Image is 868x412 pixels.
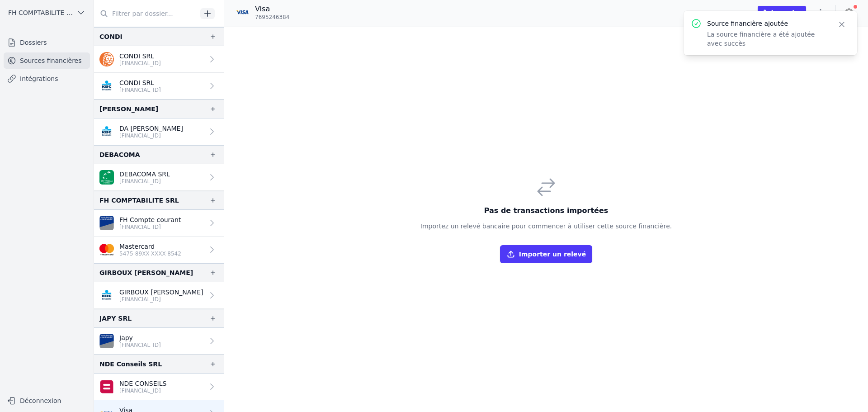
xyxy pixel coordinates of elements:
button: Importer [758,6,806,19]
a: Mastercard 5475-89XX-XXXX-8542 [94,237,224,263]
p: Source financière ajoutée [707,19,826,28]
p: Importez un relevé bancaire pour commencer à utiliser cette source financière. [420,222,672,231]
p: 5475-89XX-XXXX-8542 [119,250,181,257]
a: FH Compte courant [FINANCIAL_ID] [94,210,224,237]
img: VAN_BREDA_JVBABE22XXX.png [99,216,114,230]
p: [FINANCIAL_ID] [119,387,166,394]
p: Japy [119,333,161,342]
p: DA [PERSON_NAME] [119,124,183,133]
a: Japy [FINANCIAL_ID] [94,328,224,355]
img: ing.png [99,52,114,66]
a: CONDI SRL [FINANCIAL_ID] [94,73,224,99]
p: [FINANCIAL_ID] [119,86,161,94]
div: CONDI [99,31,123,42]
button: Déconnexion [4,393,90,408]
span: 7695246384 [255,14,289,21]
p: Visa [255,4,289,14]
a: GIRBOUX [PERSON_NAME] [FINANCIAL_ID] [94,282,224,309]
a: Dossiers [4,34,90,51]
img: KBC_BRUSSELS_KREDBEBB.png [99,288,114,303]
a: NDE CONSEILS [FINANCIAL_ID] [94,374,224,400]
div: [PERSON_NAME] [99,104,158,114]
a: DA [PERSON_NAME] [FINANCIAL_ID] [94,118,224,145]
p: DEBACOMA SRL [119,170,170,179]
img: KBC_BRUSSELS_KREDBEBB.png [99,124,114,139]
p: [FINANCIAL_ID] [119,132,183,139]
img: imageedit_2_6530439554.png [99,242,114,257]
div: NDE Conseils SRL [99,359,162,369]
a: Intégrations [4,71,90,87]
p: [FINANCIAL_ID] [119,60,161,67]
p: [FINANCIAL_ID] [119,296,203,303]
p: [FINANCIAL_ID] [119,178,170,185]
a: DEBACOMA SRL [FINANCIAL_ID] [94,164,224,191]
button: FH COMPTABILITE SRL [4,5,90,20]
p: La source financière a été ajoutée avec succès [707,30,826,48]
p: [FINANCIAL_ID] [119,223,181,231]
a: Sources financières [4,52,90,69]
p: FH Compte courant [119,215,181,224]
p: CONDI SRL [119,52,161,61]
img: KBC_BRUSSELS_KREDBEBB.png [99,79,114,93]
p: [FINANCIAL_ID] [119,341,161,349]
div: GIRBOUX [PERSON_NAME] [99,267,193,278]
button: Importer un relevé [500,245,592,263]
div: JAPY SRL [99,313,132,324]
div: DEBACOMA [99,149,140,160]
p: Mastercard [119,242,181,251]
div: FH COMPTABILITE SRL [99,195,179,206]
img: visa.png [235,5,250,19]
img: VAN_BREDA_JVBABE22XXX.png [99,334,114,348]
input: Filtrer par dossier... [94,5,197,22]
p: GIRBOUX [PERSON_NAME] [119,288,203,297]
h3: Pas de transactions importées [420,205,672,216]
img: belfius.png [99,379,114,394]
a: CONDI SRL [FINANCIAL_ID] [94,46,224,73]
p: NDE CONSEILS [119,379,166,388]
span: FH COMPTABILITE SRL [8,8,73,17]
p: CONDI SRL [119,78,161,87]
img: BNP_BE_BUSINESS_GEBABEBB.png [99,170,114,185]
